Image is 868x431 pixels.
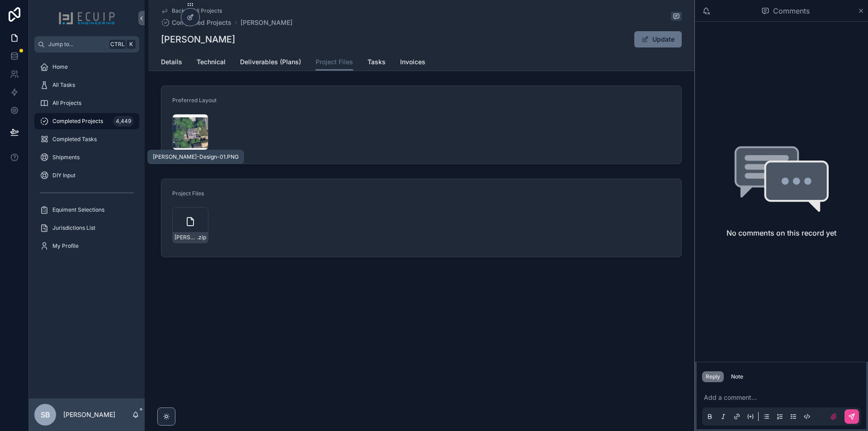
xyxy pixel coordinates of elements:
[726,227,836,238] h2: No comments on this record yet
[731,373,743,380] div: Note
[400,57,425,66] span: Invoices
[172,97,217,104] span: Preferred Layout
[773,5,810,16] span: Comments
[727,371,747,382] button: Note
[52,81,75,89] span: All Tasks
[197,57,226,66] span: Technical
[161,18,231,27] a: Completed Projects
[153,153,239,161] div: [PERSON_NAME]-Design-01.PNG
[41,409,50,420] span: SB
[161,57,182,66] span: Details
[172,18,231,27] span: Completed Projects
[52,206,104,213] span: Equiment Selections
[316,57,353,66] span: Project Files
[52,172,75,179] span: DIY Input
[34,95,139,111] a: All Projects
[161,54,182,72] a: Details
[34,59,139,75] a: Home
[34,131,139,147] a: Completed Tasks
[241,18,292,27] a: [PERSON_NAME]
[48,41,106,48] span: Jump to...
[52,136,97,143] span: Completed Tasks
[368,54,386,72] a: Tasks
[172,190,204,197] span: Project Files
[52,99,81,107] span: All Projects
[52,118,103,125] span: Completed Projects
[34,220,139,236] a: Jurisdictions List
[34,113,139,129] a: Completed Projects4,449
[34,202,139,218] a: Equiment Selections
[34,77,139,93] a: All Tasks
[127,41,135,48] span: K
[702,371,724,382] button: Reply
[34,149,139,166] a: Shipments
[58,11,115,25] img: App logo
[29,52,145,266] div: scrollable content
[109,40,126,49] span: Ctrl
[368,57,386,66] span: Tasks
[34,238,139,254] a: My Profile
[34,36,139,52] button: Jump to...CtrlK
[161,33,235,46] h1: [PERSON_NAME]
[240,57,301,66] span: Deliverables (Plans)
[52,242,79,250] span: My Profile
[197,54,226,72] a: Technical
[316,54,353,71] a: Project Files
[52,224,95,232] span: Jurisdictions List
[52,63,68,71] span: Home
[634,31,682,47] button: Update
[400,54,425,72] a: Invoices
[197,234,206,241] span: .zip
[161,7,222,14] a: Back to All Projects
[175,234,197,241] span: [PERSON_NAME]-(2)
[172,7,222,14] span: Back to All Projects
[63,410,115,419] p: [PERSON_NAME]
[240,54,301,72] a: Deliverables (Plans)
[34,167,139,184] a: DIY Input
[113,116,134,127] div: 4,449
[52,154,80,161] span: Shipments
